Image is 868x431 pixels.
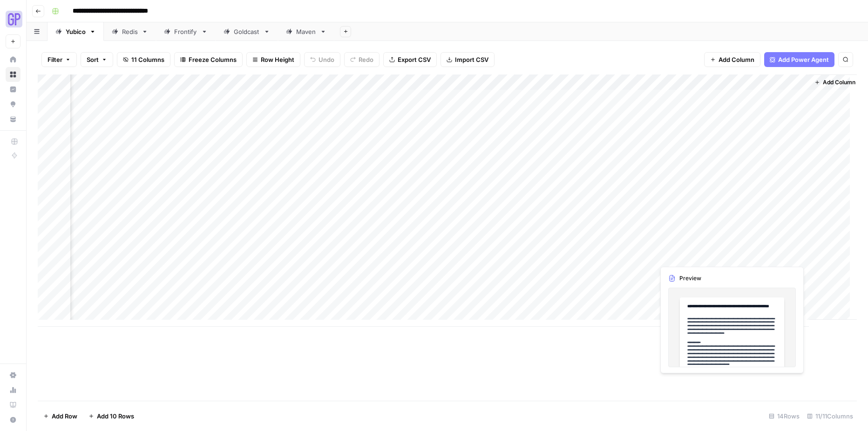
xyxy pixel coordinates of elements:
[52,411,77,421] span: Add Row
[383,52,437,67] button: Export CSV
[778,55,829,64] span: Add Power Agent
[216,22,278,41] a: Goldcast
[719,55,754,64] span: Add Column
[122,27,138,36] div: Redis
[6,112,20,127] a: Your Data
[131,55,164,64] span: 11 Columns
[765,409,803,424] div: 14 Rows
[304,52,340,67] button: Undo
[344,52,380,67] button: Redo
[117,52,170,67] button: 11 Columns
[6,97,20,112] a: Opportunities
[97,411,134,421] span: Add 10 Rows
[803,409,857,424] div: 11/11 Columns
[174,27,197,36] div: Frontify
[156,22,216,41] a: Frontify
[87,55,99,64] span: Sort
[174,52,243,67] button: Freeze Columns
[104,22,156,41] a: Redis
[261,55,294,64] span: Row Height
[319,55,334,64] span: Undo
[246,52,300,67] button: Row Height
[83,409,140,424] button: Add 10 Rows
[6,67,20,82] a: Browse
[189,55,237,64] span: Freeze Columns
[47,55,62,64] span: Filter
[6,383,20,397] a: Usage
[359,55,373,64] span: Redo
[455,55,488,64] span: Import CSV
[6,11,22,27] img: Growth Plays Logo
[823,78,855,87] span: Add Column
[704,52,760,67] button: Add Column
[234,27,260,36] div: Goldcast
[38,409,83,424] button: Add Row
[41,52,77,67] button: Filter
[441,52,495,67] button: Import CSV
[296,27,316,36] div: Maven
[6,368,20,383] a: Settings
[47,22,104,41] a: Yubico
[6,397,20,412] a: Learning Hub
[81,52,113,67] button: Sort
[764,52,834,67] button: Add Power Agent
[6,82,20,97] a: Insights
[6,52,20,67] a: Home
[811,76,859,88] button: Add Column
[6,7,20,31] button: Workspace: Growth Plays
[278,22,334,41] a: Maven
[6,412,20,427] button: Help + Support
[398,55,431,64] span: Export CSV
[66,27,86,36] div: Yubico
